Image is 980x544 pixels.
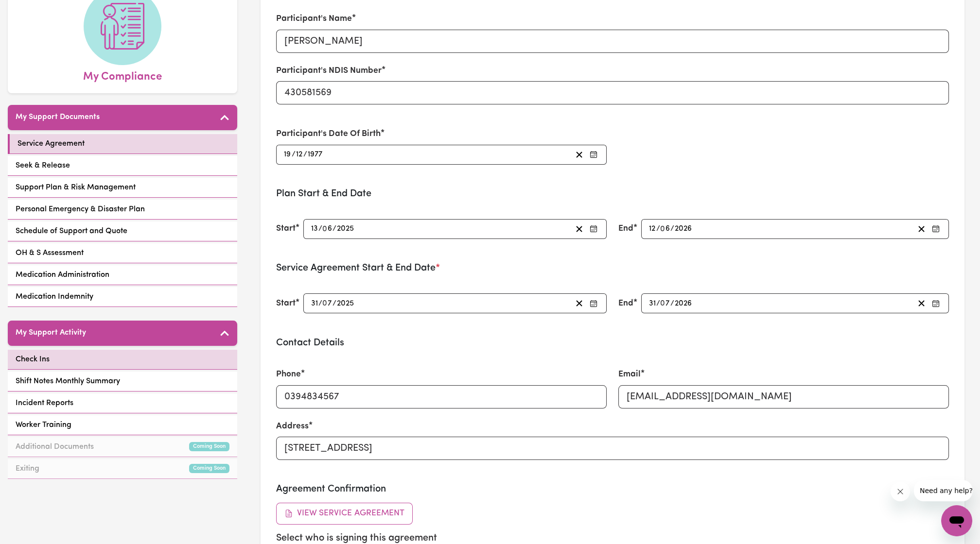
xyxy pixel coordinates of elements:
[318,299,322,308] span: /
[16,225,127,237] span: Schedule of Support and Quote
[618,297,633,310] label: End
[914,480,972,501] iframe: Message from company
[276,368,301,381] label: Phone
[8,372,237,391] a: Shift Notes Monthly Summary
[311,222,318,236] input: --
[674,297,693,310] input: ----
[8,393,237,413] a: Incident Reports
[8,287,237,307] a: Medication Indemnity
[8,459,237,479] a: ExitingComing Soon
[303,150,307,159] span: /
[307,148,324,161] input: ----
[8,265,237,285] a: Medication Administration
[941,505,972,536] iframe: Button to launch messaging window
[276,188,949,200] h3: Plan Start & End Date
[322,300,327,307] span: 0
[16,375,120,387] span: Shift Notes Monthly Summary
[16,269,109,281] span: Medication Administration
[8,200,237,220] a: Personal Emergency & Disaster Plan
[8,134,237,154] a: Service Agreement
[8,243,237,263] a: OH & S Assessment
[318,224,322,233] span: /
[891,482,910,501] iframe: Close message
[276,503,413,524] button: View Service Agreement
[332,299,336,308] span: /
[656,224,660,233] span: /
[276,483,949,495] h3: Agreement Confirmation
[16,113,100,122] h5: My Support Documents
[16,419,71,431] span: Worker Training
[276,128,381,140] label: Participant's Date Of Birth
[660,300,665,307] span: 0
[661,297,670,310] input: --
[83,65,162,85] span: My Compliance
[16,204,145,215] span: Personal Emergency & Disaster Plan
[276,65,382,77] label: Participant's NDIS Number
[16,328,86,338] h5: My Support Activity
[276,297,296,310] label: Start
[276,13,352,25] label: Participant's Name
[16,354,50,365] span: Check Ins
[311,297,318,310] input: --
[276,532,949,544] h5: Select who is signing this agreement
[276,337,949,349] h3: Contact Details
[336,222,355,236] input: ----
[276,222,296,235] label: Start
[322,225,327,233] span: 0
[660,225,665,233] span: 0
[6,7,59,15] span: Need any help?
[8,105,237,130] button: My Support Documents
[8,321,237,346] button: My Support Activity
[16,160,70,171] span: Seek & Release
[670,224,674,233] span: /
[276,420,309,433] label: Address
[8,437,237,457] a: Additional DocumentsComing Soon
[661,222,670,236] input: --
[189,464,229,473] small: Coming Soon
[674,222,693,236] input: ----
[618,368,641,381] label: Email
[8,178,237,198] a: Support Plan & Risk Management
[16,247,84,259] span: OH & S Assessment
[16,441,94,453] span: Additional Documents
[17,138,85,150] span: Service Agreement
[189,442,229,451] small: Coming Soon
[16,291,93,303] span: Medication Indemnity
[8,350,237,370] a: Check Ins
[8,221,237,241] a: Schedule of Support and Quote
[276,262,949,274] h3: Service Agreement Start & End Date
[8,156,237,176] a: Seek & Release
[323,222,332,236] input: --
[332,224,336,233] span: /
[648,297,656,310] input: --
[323,297,332,310] input: --
[16,463,39,475] span: Exiting
[648,222,656,236] input: --
[292,150,296,159] span: /
[283,148,292,161] input: --
[336,297,355,310] input: ----
[670,299,674,308] span: /
[8,415,237,435] a: Worker Training
[618,222,633,235] label: End
[16,397,73,409] span: Incident Reports
[16,182,136,193] span: Support Plan & Risk Management
[296,148,303,161] input: --
[656,299,660,308] span: /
